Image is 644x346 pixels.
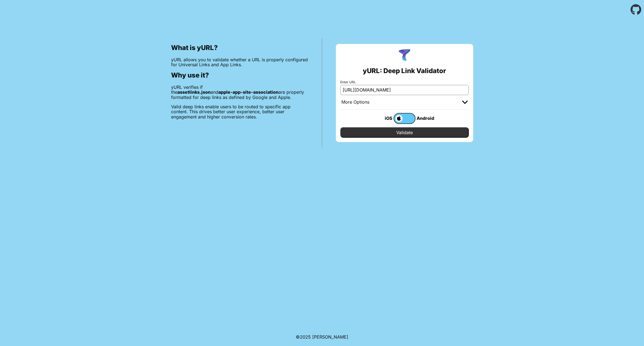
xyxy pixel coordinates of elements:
[341,99,369,105] div: More Options
[171,44,308,52] h2: What is yURL?
[177,89,211,95] b: assetlinks.json
[171,85,308,100] p: yURL verifies if the and are properly formatted for deep links as defined by Google and Apple.
[300,334,311,340] span: 2025
[416,115,437,122] div: Android
[218,89,278,95] b: apple-app-site-association
[296,328,348,346] footer: ©
[340,85,469,95] input: e.g. https://app.chayev.com/xyx
[372,115,394,122] div: iOS
[312,334,348,340] a: Michael Ibragimchayev's Personal Site
[171,104,308,119] p: Valid deep links enable users to be routed to specific app content. This drives better user exper...
[171,57,308,67] p: yURL allows you to validate whether a URL is properly configured for Universal Links and App Links.
[363,67,446,75] h2: yURL: Deep Link Validator
[340,127,469,138] input: Validate
[462,101,468,104] img: chevron
[340,80,469,84] label: Enter URL
[397,48,412,63] img: yURL Logo
[171,71,308,79] h2: Why use it?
